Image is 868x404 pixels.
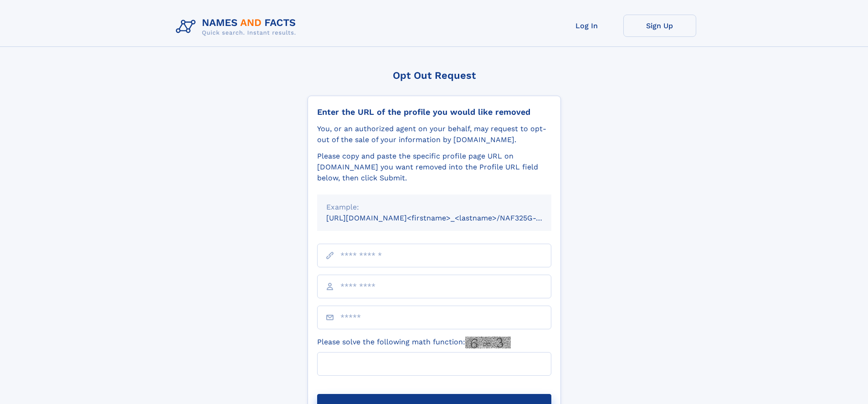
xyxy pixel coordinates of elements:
[326,214,569,222] small: [URL][DOMAIN_NAME]<firstname>_<lastname>/NAF325G-xxxxxxxx
[308,70,561,81] div: Opt Out Request
[317,107,551,117] div: Enter the URL of the profile you would like removed
[172,15,303,39] img: Logo Names and Facts
[317,151,551,184] div: Please copy and paste the specific profile page URL on [DOMAIN_NAME] you want removed into the Pr...
[326,202,542,213] div: Example:
[550,15,623,37] a: Log In
[317,123,551,145] div: You, or an authorized agent on your behalf, may request to opt-out of the sale of your informatio...
[623,15,696,37] a: Sign Up
[317,337,511,348] label: Please solve the following math function:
